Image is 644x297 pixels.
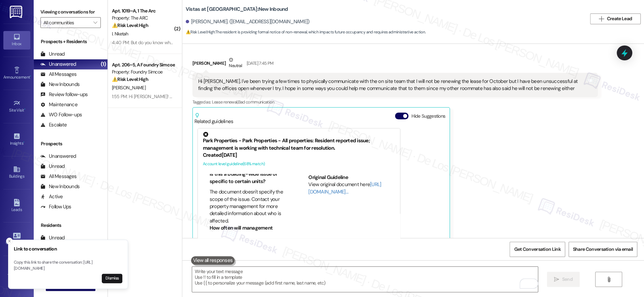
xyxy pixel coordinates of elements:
[3,197,30,215] a: Leads
[203,132,395,152] div: Park Properties - Park Properties - All properties: Resident reported issue; management is workin...
[210,188,289,225] li: The document doesn't specify the scope of the issue. Contact your property management for more de...
[192,97,598,107] div: Tagged as:
[40,101,78,108] div: Maintenance
[245,60,274,67] div: [DATE] 7:45 PM
[40,121,67,128] div: Escalate
[510,242,565,257] button: Get Conversation Link
[112,68,174,76] div: Property: Foundry Simcoe
[40,7,101,17] label: Viewing conversations for
[569,242,637,257] button: Share Conversation via email
[573,246,633,253] span: Share Conversation via email
[40,173,76,180] div: All Messages
[40,71,76,78] div: All Messages
[40,153,76,160] div: Unanswered
[112,93,549,99] div: 1:55 PM: Hi [PERSON_NAME]! Thank you for reaching out — I understand you’re waiting on an update....
[227,56,243,70] div: Neutral
[99,59,108,69] div: (1)
[40,234,65,241] div: Unread
[554,277,559,282] i: 
[411,113,445,120] label: Hide Suggestions
[562,276,573,283] span: Send
[3,130,30,149] a: Insights •
[34,38,108,45] div: Prospects + Residents
[3,230,30,248] a: Guest Cards
[599,16,604,22] i: 
[308,181,395,196] div: View original document here
[40,81,80,88] div: New Inbounds
[547,272,580,287] button: Send
[112,31,128,37] span: I. Nketah
[112,22,148,28] strong: ⚠️ Risk Level: High
[308,181,381,195] a: [URL][DOMAIN_NAME]…
[40,61,76,68] div: Unanswered
[112,76,148,82] strong: ⚠️ Risk Level: High
[40,203,71,210] div: Follow Ups
[212,99,238,105] span: Lease renewal ,
[3,31,30,49] a: Inbox
[112,85,146,91] span: [PERSON_NAME]
[34,140,108,147] div: Prospects
[3,164,30,182] a: Buildings
[112,39,200,46] div: 4:40 PM: But do you know when that will be?
[192,56,598,73] div: [PERSON_NAME]
[14,260,122,271] p: Copy this link to share the conversation: [URL][DOMAIN_NAME]
[198,78,587,92] div: Hi [PERSON_NAME]. I've been trying a few times to physically communicate with the on site team th...
[30,74,31,79] span: •
[186,29,215,35] strong: ⚠️ Risk Level: High
[93,20,97,25] i: 
[34,222,108,229] div: Residents
[112,14,174,22] div: Property: The ARC
[3,97,30,116] a: Site Visit •
[186,18,310,25] div: [PERSON_NAME]. ([EMAIL_ADDRESS][DOMAIN_NAME])
[40,111,82,118] div: WO Follow-ups
[210,171,289,185] li: Is this a building-wide issue or specific to certain units?
[514,246,560,253] span: Get Conversation Link
[40,193,63,200] div: Active
[607,15,632,22] span: Create Lead
[102,274,122,283] button: Dismiss
[24,107,25,112] span: •
[6,238,13,244] button: Close toast
[203,160,395,168] div: Account level guideline ( 68 % match)
[112,7,174,14] div: Apt. 1019~A, 1 The Arc
[606,277,611,282] i: 
[186,6,288,13] b: Vistas at [GEOGRAPHIC_DATA]: New Inbound
[186,29,426,36] span: : The resident is providing formal notice of non-renewal, which impacts future occupancy and requ...
[23,140,24,145] span: •
[14,245,122,253] h3: Link to conversation
[43,17,90,28] input: All communities
[590,13,641,24] button: Create Lead
[40,183,80,190] div: New Inbounds
[238,99,274,105] span: Bad communication
[192,267,538,292] textarea: To enrich screen reader interactions, please activate Accessibility in Grammarly extension settings
[40,51,65,58] div: Unread
[194,113,234,125] div: Related guidelines
[210,225,289,239] li: How often will management provide updates on this issue?
[40,163,65,170] div: Unread
[40,91,88,98] div: Review follow-ups
[308,174,348,181] b: Original Guideline
[112,61,174,68] div: Apt. 206~5, A Foundry Simcoe
[203,152,395,159] div: Created [DATE]
[3,263,30,281] a: Templates •
[10,6,24,18] img: ResiDesk Logo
